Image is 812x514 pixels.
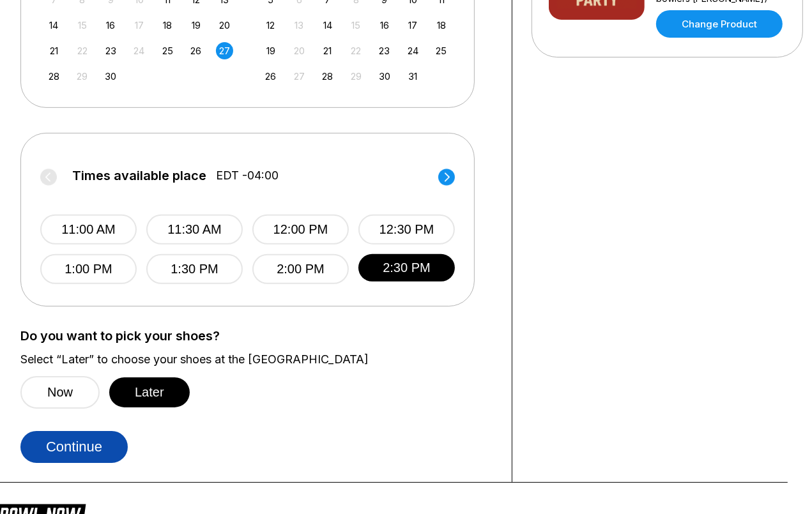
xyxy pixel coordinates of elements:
[216,17,233,34] div: Choose Saturday, September 20th, 2025
[40,215,137,245] button: 11:00 AM
[404,68,422,85] div: Choose Friday, October 31st, 2025
[146,254,243,284] button: 1:30 PM
[102,42,119,59] div: Choose Tuesday, September 23rd, 2025
[159,17,176,34] div: Choose Thursday, September 18th, 2025
[72,169,206,183] span: Times available place
[252,254,349,284] button: 2:00 PM
[130,17,148,34] div: Not available Wednesday, September 17th, 2025
[262,68,279,85] div: Choose Sunday, October 26th, 2025
[130,42,148,59] div: Not available Wednesday, September 24th, 2025
[187,42,204,59] div: Choose Friday, September 26th, 2025
[404,42,422,59] div: Choose Friday, October 24th, 2025
[252,215,349,245] button: 12:00 PM
[216,169,279,183] span: EDT -04:00
[291,42,308,59] div: Not available Monday, October 20th, 2025
[262,17,279,34] div: Choose Sunday, October 12th, 2025
[291,17,308,34] div: Not available Monday, October 13th, 2025
[376,17,393,34] div: Choose Thursday, October 16th, 2025
[73,42,91,59] div: Not available Monday, September 22nd, 2025
[319,42,336,59] div: Choose Tuesday, October 21st, 2025
[358,215,455,245] button: 12:30 PM
[376,68,393,85] div: Choose Thursday, October 30th, 2025
[20,352,493,367] label: Select “Later” to choose your shoes at the [GEOGRAPHIC_DATA]
[159,42,176,59] div: Choose Thursday, September 25th, 2025
[433,17,450,34] div: Choose Saturday, October 18th, 2025
[20,376,100,409] button: Now
[187,17,204,34] div: Choose Friday, September 19th, 2025
[102,17,119,34] div: Choose Tuesday, September 16th, 2025
[146,215,243,245] button: 11:30 AM
[20,329,493,343] label: Do you want to pick your shoes?
[45,68,63,85] div: Choose Sunday, September 28th, 2025
[348,17,365,34] div: Not available Wednesday, October 15th, 2025
[216,42,233,59] div: Choose Saturday, September 27th, 2025
[319,17,336,34] div: Choose Tuesday, October 14th, 2025
[348,68,365,85] div: Not available Wednesday, October 29th, 2025
[433,42,450,59] div: Choose Saturday, October 25th, 2025
[45,17,63,34] div: Choose Sunday, September 14th, 2025
[404,17,422,34] div: Choose Friday, October 17th, 2025
[262,42,279,59] div: Choose Sunday, October 19th, 2025
[73,17,91,34] div: Not available Monday, September 15th, 2025
[20,431,128,463] button: Continue
[319,68,336,85] div: Choose Tuesday, October 28th, 2025
[109,377,190,407] button: Later
[348,42,365,59] div: Not available Wednesday, October 22nd, 2025
[656,10,783,38] a: Change Product
[376,42,393,59] div: Choose Thursday, October 23rd, 2025
[291,68,308,85] div: Not available Monday, October 27th, 2025
[102,68,119,85] div: Choose Tuesday, September 30th, 2025
[358,254,455,282] button: 2:30 PM
[73,68,91,85] div: Not available Monday, September 29th, 2025
[45,42,63,59] div: Choose Sunday, September 21st, 2025
[40,254,137,284] button: 1:00 PM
